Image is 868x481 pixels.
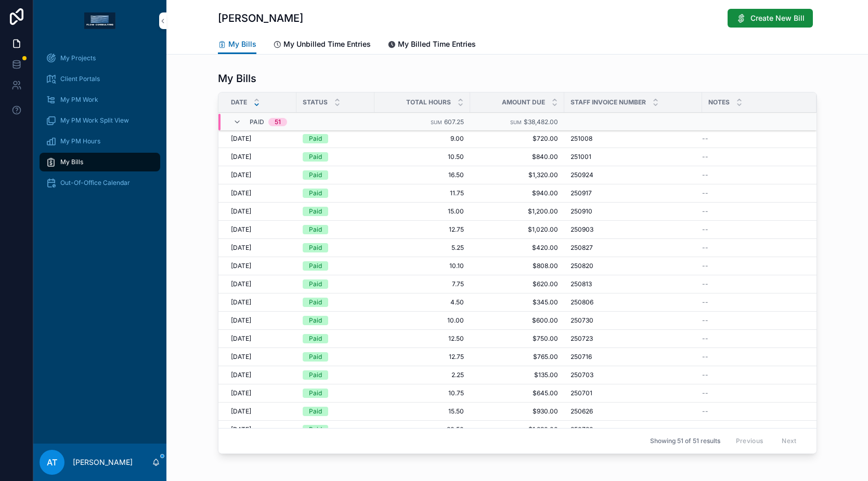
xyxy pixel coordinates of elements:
[273,35,371,56] a: My Unbilled Time Entries
[702,389,804,397] a: --
[303,243,368,252] a: Paid
[381,262,464,270] a: 10.10
[476,171,558,179] a: $1,320.00
[381,389,464,397] span: 10.75
[231,407,290,416] a: [DATE]
[702,425,708,434] span: --
[309,189,322,198] div: Paid
[381,298,464,306] a: 4.50
[303,225,368,234] a: Paid
[303,316,368,325] a: Paid
[702,335,804,343] a: --
[702,371,708,379] span: --
[303,170,368,180] a: Paid
[381,153,464,161] a: 10.50
[708,98,730,106] span: Notes
[309,316,322,325] div: Paid
[309,152,322,162] div: Paid
[231,98,247,106] span: Date
[476,389,558,397] a: $645.00
[702,262,804,270] a: --
[502,98,545,106] span: Amount Due
[476,407,558,416] a: $930.00
[702,244,708,252] span: --
[476,135,558,143] a: $720.00
[60,179,130,187] span: Out-Of-Office Calendar
[571,425,696,434] a: 250720
[303,407,368,416] a: Paid
[228,39,256,49] span: My Bills
[303,261,368,271] a: Paid
[218,71,256,86] h1: My Bills
[571,371,696,379] a: 250703
[40,173,160,192] a: Out-Of-Office Calendar
[702,298,708,306] span: --
[381,189,464,197] a: 11.75
[476,207,558,216] a: $1,200.00
[381,135,464,143] a: 9.00
[571,316,593,325] span: 250730
[702,353,708,361] span: --
[702,298,804,306] a: --
[231,262,251,270] span: [DATE]
[571,225,696,234] a: 250903
[309,425,322,434] div: Paid
[702,171,708,179] span: --
[476,153,558,161] span: $840.00
[571,407,593,416] span: 250626
[381,244,464,252] span: 5.25
[476,353,558,361] a: $765.00
[231,171,251,179] span: [DATE]
[476,335,558,343] span: $750.00
[702,407,708,416] span: --
[231,389,251,397] span: [DATE]
[476,244,558,252] span: $420.00
[303,298,368,307] a: Paid
[250,118,264,126] span: Paid
[309,334,322,343] div: Paid
[571,135,592,143] span: 251008
[510,119,522,125] small: Sum
[231,353,290,361] a: [DATE]
[231,298,251,306] span: [DATE]
[571,316,696,325] a: 250730
[60,158,83,166] span: My Bills
[47,456,57,469] span: AT
[231,335,290,343] a: [DATE]
[303,279,368,289] a: Paid
[60,75,100,83] span: Client Portals
[381,207,464,216] span: 15.00
[381,316,464,325] a: 10.00
[702,389,708,397] span: --
[728,9,813,28] button: Create New Bill
[750,13,805,23] span: Create New Bill
[571,262,593,270] span: 250820
[283,39,371,49] span: My Unbilled Time Entries
[60,116,129,125] span: My PM Work Split View
[381,425,464,434] a: 20.50
[571,407,696,416] a: 250626
[571,353,696,361] a: 250716
[231,425,251,434] span: [DATE]
[571,262,696,270] a: 250820
[702,153,804,161] a: --
[381,171,464,179] a: 16.50
[702,225,708,234] span: --
[231,225,251,234] span: [DATE]
[702,335,708,343] span: --
[571,135,696,143] a: 251008
[309,207,322,216] div: Paid
[702,135,708,143] span: --
[303,207,368,216] a: Paid
[476,371,558,379] span: $135.00
[571,207,592,216] span: 250910
[702,280,804,288] a: --
[231,135,290,143] a: [DATE]
[571,244,593,252] span: 250827
[231,298,290,306] a: [DATE]
[231,135,251,143] span: [DATE]
[571,280,592,288] span: 250813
